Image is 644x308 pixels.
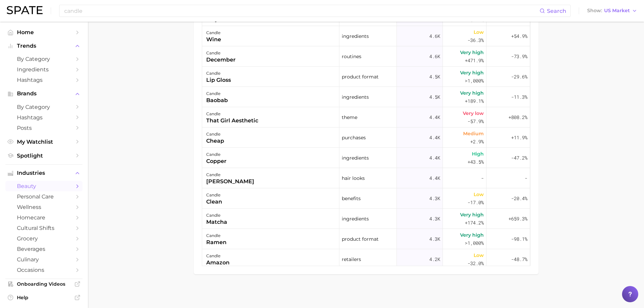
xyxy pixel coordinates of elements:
span: grocery [17,235,71,242]
button: candlewineingredients4.6kLow-36.3%+54.9% [202,26,530,46]
span: Industries [17,170,71,176]
span: Search [547,8,566,14]
span: Very high [460,48,484,56]
span: routines [342,52,361,61]
span: -98.1% [511,235,527,243]
span: ingredients [342,154,369,162]
span: cultural shifts [17,225,71,231]
span: 4.2k [429,255,440,263]
span: -36.3% [468,36,484,44]
button: Brands [5,89,82,99]
span: beverages [17,246,71,252]
span: 4.5k [429,73,440,81]
button: candle[PERSON_NAME]hair looks4.4k-- [202,168,530,188]
span: - [481,174,484,182]
span: Very high [460,89,484,97]
button: candlematchaingredients4.3kVery high+174.2%+659.3% [202,209,530,229]
button: candlecopperingredients4.4kHigh+43.5%-47.2% [202,148,530,168]
span: 4.4k [429,113,440,121]
span: beauty [17,183,71,189]
span: Onboarding Videos [17,281,71,287]
span: 4.4k [429,134,440,142]
a: occasions [5,265,82,275]
button: Trends [5,41,82,51]
div: amazon [206,259,230,267]
span: +2.9% [470,138,484,146]
img: SPATE [7,6,43,14]
span: -48.7% [511,255,527,263]
span: Very high [460,69,484,77]
a: My Watchlist [5,137,82,147]
span: Very low [463,109,484,117]
span: Brands [17,91,71,97]
a: personal care [5,191,82,202]
span: -20.4% [511,194,527,203]
div: clean [206,198,222,206]
button: candlelip glossproduct format4.5kVery high>1,000%-29.6% [202,67,530,87]
a: Posts [5,123,82,133]
a: culinary [5,254,82,265]
div: candle [206,252,230,260]
span: 4.5k [429,93,440,101]
div: candle [206,69,231,77]
span: >1,000% [465,240,484,246]
span: +659.3% [508,215,527,223]
span: culinary [17,256,71,263]
div: baobab [206,96,228,104]
a: by Category [5,102,82,112]
span: - [525,174,527,182]
span: -11.3% [511,93,527,101]
div: candle [206,110,258,118]
span: +54.9% [511,32,527,40]
span: +808.2% [508,113,527,121]
button: candlebaobabingredients4.5kVery high+189.1%-11.3% [202,87,530,107]
span: Low [474,251,484,259]
a: Ingredients [5,64,82,75]
div: matcha [206,218,227,226]
span: 4.6k [429,32,440,40]
div: cheap [206,137,224,145]
div: candle [206,90,228,98]
span: Medium [463,129,484,138]
span: Spotlight [17,152,71,159]
span: +11.9% [511,134,527,142]
span: Trends [17,43,71,49]
span: US Market [604,9,630,13]
span: >1,000% [465,77,484,84]
span: -32.0% [468,259,484,267]
span: ingredients [342,93,369,101]
span: benefits [342,194,361,203]
button: candlecleanbenefits4.3kLow-17.0%-20.4% [202,188,530,209]
span: Posts [17,125,71,131]
span: 4.3k [429,215,440,223]
span: wellness [17,204,71,210]
span: ingredients [342,215,369,223]
span: Show [587,9,602,13]
span: 4.4k [429,174,440,182]
button: candleramenproduct format4.3kVery high>1,000%-98.1% [202,229,530,249]
span: Ingredients [17,66,71,73]
span: Very high [460,211,484,219]
span: occasions [17,267,71,273]
span: 4.4k [429,154,440,162]
span: +471.9% [465,56,484,65]
span: theme [342,113,357,121]
span: +189.1% [465,97,484,105]
div: candle [206,49,236,57]
span: personal care [17,193,71,200]
span: 4.6k [429,52,440,61]
span: Low [474,190,484,198]
div: that girl aesthetic [206,117,258,125]
a: Hashtags [5,112,82,123]
span: product format [342,73,379,81]
a: by Category [5,54,82,64]
a: Onboarding Videos [5,279,82,289]
a: beauty [5,181,82,191]
a: Home [5,27,82,38]
span: homecare [17,214,71,221]
span: -29.6% [511,73,527,81]
div: copper [206,157,226,165]
span: retailers [342,255,361,263]
span: 4.3k [429,235,440,243]
button: candledecemberroutines4.6kVery high+471.9%-73.9% [202,46,530,67]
